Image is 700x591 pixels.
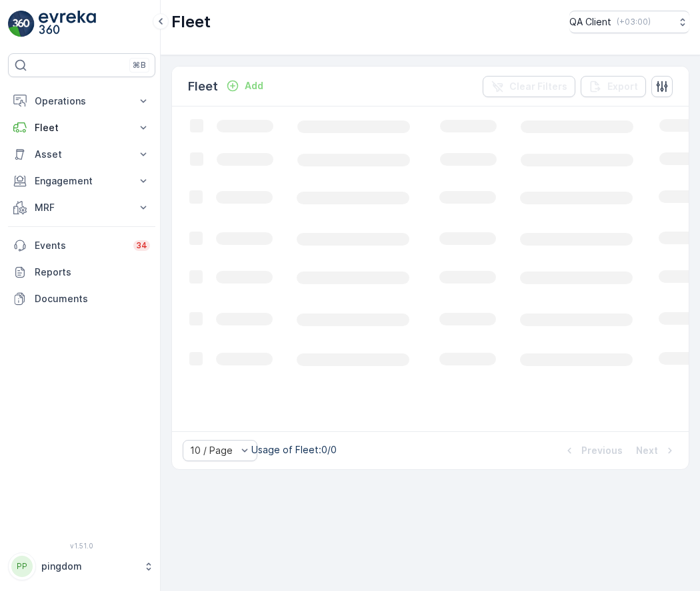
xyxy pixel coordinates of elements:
[35,266,150,279] p: Reports
[39,11,96,37] img: logo_light-DOdMpM7g.png
[617,17,651,27] p: ( +03:00 )
[8,552,155,580] button: PPpingdom
[136,240,147,251] p: 34
[8,168,155,194] button: Engagement
[569,15,611,29] p: QA Client
[35,292,150,305] p: Documents
[8,232,155,259] a: Events34
[8,194,155,221] button: MRF
[8,542,155,550] span: v 1.51.0
[561,443,624,459] button: Previous
[581,76,646,97] button: Export
[35,201,129,214] p: MRF
[569,11,689,33] button: QA Client(+03:00)
[8,114,155,141] button: Fleet
[35,174,129,188] p: Engagement
[8,11,35,37] img: logo
[607,80,638,93] p: Export
[635,443,678,459] button: Next
[133,60,146,71] p: ⌘B
[581,444,623,457] p: Previous
[636,444,658,457] p: Next
[483,76,575,97] button: Clear Filters
[245,79,263,93] p: Add
[188,77,218,96] p: Fleet
[35,148,129,161] p: Asset
[251,443,337,457] p: Usage of Fleet : 0/0
[221,78,269,94] button: Add
[11,556,33,577] div: PP
[41,560,137,573] p: pingdom
[8,286,155,312] a: Documents
[171,11,211,33] p: Fleet
[509,80,567,93] p: Clear Filters
[8,259,155,286] a: Reports
[35,239,125,252] p: Events
[8,141,155,168] button: Asset
[35,121,129,134] p: Fleet
[8,88,155,114] button: Operations
[35,95,129,108] p: Operations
